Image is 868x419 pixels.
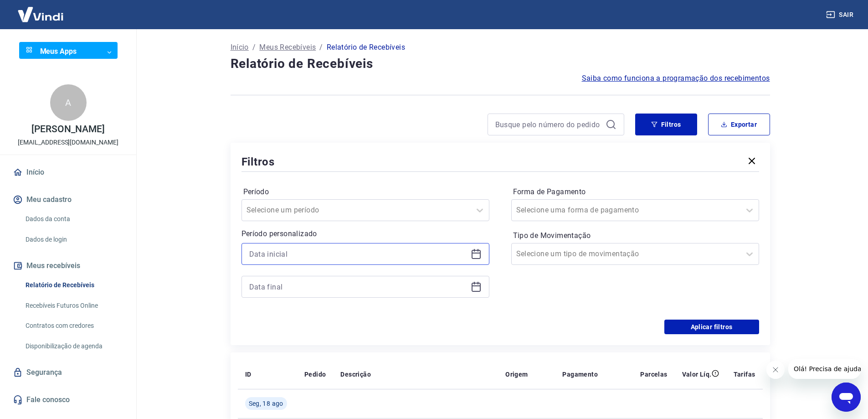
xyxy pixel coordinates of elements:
a: Dados de login [22,230,125,249]
a: Relatório de Recebíveis [22,276,125,295]
p: [EMAIL_ADDRESS][DOMAIN_NAME] [18,138,118,147]
p: [PERSON_NAME] [31,124,104,134]
a: Recebíveis Futuros Online [22,296,125,315]
button: Sair [824,6,857,23]
label: Forma de Pagamento [513,186,757,197]
input: Data final [249,280,467,294]
a: Contratos com credores [22,316,125,335]
img: Vindi [11,0,70,28]
a: Saiba como funciona a programação dos recebimentos [582,73,770,84]
a: Início [231,42,249,53]
div: A [50,84,87,121]
span: Olá! Precisa de ajuda? [5,6,77,14]
h5: Filtros [241,155,275,169]
iframe: Mensagem da empresa [788,359,861,379]
a: Disponibilização de agenda [22,337,125,356]
a: Fale conosco [11,390,125,410]
label: Período [243,186,488,197]
a: Meus Recebíveis [259,42,316,53]
a: Início [11,162,125,182]
h4: Relatório de Recebíveis [231,55,770,73]
iframe: Botão para abrir a janela de mensagens [832,383,861,412]
p: Pagamento [562,370,598,379]
span: Seg, 18 ago [249,399,283,408]
a: Dados da conta [22,210,125,228]
button: Aplicar filtros [664,320,759,334]
button: Filtros [635,114,697,135]
p: / [319,42,323,53]
button: Meus recebíveis [11,256,125,276]
p: ID [245,370,252,379]
p: Relatório de Recebíveis [327,42,405,53]
p: Parcelas [640,370,667,379]
button: Meu cadastro [11,190,125,210]
iframe: Fechar mensagem [766,361,785,379]
p: Origem [505,370,528,379]
p: Valor Líq. [682,370,712,379]
label: Tipo de Movimentação [513,230,757,241]
button: Exportar [708,114,770,135]
a: Segurança [11,362,125,383]
p: Descrição [340,370,371,379]
p: Pedido [304,370,326,379]
p: Período personalizado [241,228,489,239]
input: Data inicial [249,247,467,261]
p: / [252,42,256,53]
input: Busque pelo número do pedido [495,118,602,131]
p: Tarifas [734,370,755,379]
